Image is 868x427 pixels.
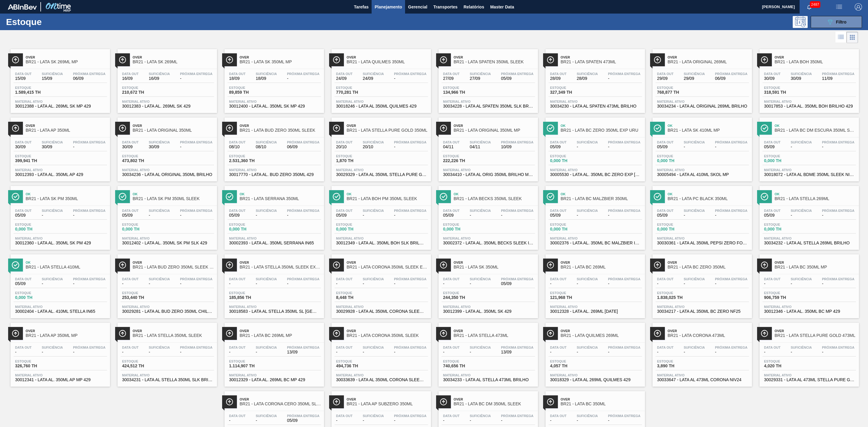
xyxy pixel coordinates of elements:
span: Próxima Entrega [822,209,854,212]
a: ÍconeOkBR21 - LATA PC BLACK 350MLData out05/09Suficiência-Próxima Entrega-Estoque0,000 THMaterial... [648,181,755,250]
span: Próxima Entrega [608,140,640,144]
img: Ícone [761,193,768,200]
span: 318,591 TH [764,90,806,95]
span: Estoque [550,154,592,158]
span: BR21 - LATA AP 350ML [26,128,107,133]
span: Estoque [764,154,806,158]
img: Ícone [119,56,126,64]
span: Over [347,55,428,59]
a: ÍconeOverBR21 - LATA SK 350ML MPData out18/09Suficiência18/09Próxima Entrega-Estoque89,859 THMate... [220,45,327,113]
span: 18/09 [229,76,246,81]
span: Próxima Entrega [394,140,426,144]
span: Suficiência [256,72,277,76]
span: Próxima Entrega [501,140,533,144]
span: 30012383 - LATA AL. 269ML SK 429 [122,104,212,108]
a: ÍconeOkBR21 - LATA SK PM 350MLData out05/09Suficiência-Próxima Entrega-Estoque0,000 THMaterial at... [6,181,113,250]
span: BR21 - LATA SK 410ML MP [668,128,749,133]
button: Notificações [800,3,819,11]
span: Ok [668,124,749,127]
span: - [180,76,212,81]
span: Material ativo [764,100,854,103]
span: 06/09 [73,76,105,81]
span: Suficiência [577,209,598,212]
a: ÍconeOverBR21 - LATA BOH 350MLData out30/09Suficiência30/09Próxima Entrega11/09Estoque318,591 THM... [755,45,862,113]
span: Data out [443,72,460,76]
span: 20/10 [336,145,353,149]
span: BR21 - LATA BC ZERO 350ML EXP URU [561,128,642,133]
span: Planejamento [375,3,402,11]
span: - [577,145,598,149]
span: Material ativo [336,168,426,172]
span: - [180,145,212,149]
img: Ícone [440,56,447,64]
span: Ok [347,192,428,196]
img: Ícone [440,124,447,132]
span: 05/09 [501,76,533,81]
span: Estoque [764,86,806,89]
span: BR21 - LATA SK 350ML MP [240,60,321,64]
span: Suficiência [256,140,277,144]
span: 28/09 [577,76,598,81]
span: BR21 - LATA BC DM ESCURA 350ML SLEEK [775,128,856,133]
span: - [608,145,640,149]
span: Data out [122,140,139,144]
img: Ícone [547,56,554,64]
span: 10/09 [501,145,533,149]
span: Próxima Entrega [73,72,105,76]
img: userActions [835,3,843,11]
span: Suficiência [577,72,598,76]
span: Transportes [433,3,458,11]
span: Ok [775,124,856,127]
img: Ícone [761,56,768,64]
span: 30/09 [122,145,139,149]
span: Over [26,124,107,127]
img: Ícone [333,193,340,200]
span: - [608,76,640,81]
span: Próxima Entrega [715,140,747,144]
a: ÍconeOkBR21 - LATA BC DM ESCURA 350ML SLEEKData out05/09Suficiência-Próxima Entrega-Estoque0,000 ... [755,113,862,181]
span: 08/10 [229,145,246,149]
span: BR21 - LATA BOH PM 350ML SLEEK [347,196,428,201]
span: 30005530 - LATA AL. 350ML BC ZERO EXP URUGUAI [550,172,640,177]
span: Próxima Entrega [394,209,426,212]
span: BR21 - LATA BECKS 350ML SLEEK [454,196,535,201]
span: 05/09 [550,145,567,149]
img: Logout [855,3,862,11]
span: 06/09 [287,145,319,149]
span: Over [133,55,214,59]
span: 134,966 TH [443,90,485,95]
span: 11/09 [822,76,854,81]
span: Data out [15,140,32,144]
span: - [149,213,170,218]
span: 29/09 [657,76,674,81]
a: ÍconeOverBR21 - LATA SK 269MLData out16/09Suficiência16/09Próxima Entrega-Estoque210,672 THMateri... [113,45,220,113]
img: TNhmsLtSVTkK8tSr43FrP2fwEKptu5GPRR3wAAAABJRU5ErkJggg== [8,4,37,10]
span: - [394,145,426,149]
span: BR21 - LATA STELLA 269ML [775,196,856,201]
span: 28/09 [550,76,567,81]
span: 16/09 [122,76,139,81]
span: 327,349 TH [550,90,592,95]
img: Ícone [12,193,19,200]
a: ÍconeOverBR21 - LATA ORIGINAL 350ML MPData out04/11Suficiência04/11Próxima Entrega10/09Estoque222... [434,113,541,181]
span: Estoque [443,154,485,158]
span: 05/09 [764,145,781,149]
span: Data out [764,72,781,76]
span: Suficiência [363,209,384,212]
span: Over [240,124,321,127]
span: - [287,76,319,81]
span: 0,000 TH [657,159,699,163]
span: Suficiência [577,140,598,144]
span: Suficiência [256,209,277,212]
span: Material ativo [229,100,319,103]
span: Ok [240,192,321,196]
span: Material ativo [443,168,533,172]
span: Data out [657,72,674,76]
span: 16/09 [149,76,170,81]
span: 18/09 [256,76,277,81]
a: ÍconeOkBR21 - LATA SERRANA 350MLData out05/09Suficiência-Próxima Entrega-Estoque0,000 THMaterial ... [220,181,327,250]
span: Material ativo [229,168,319,172]
span: Master Data [490,3,514,11]
span: Estoque [336,154,378,158]
span: Suficiência [42,140,63,144]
